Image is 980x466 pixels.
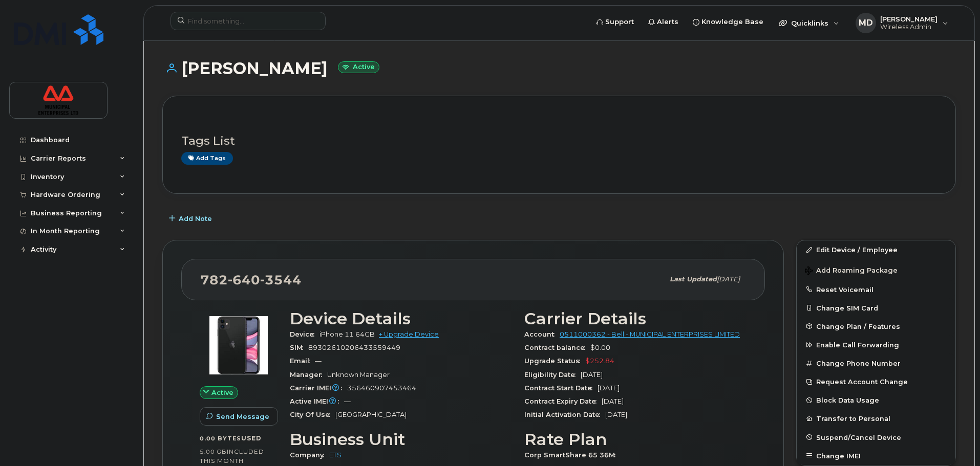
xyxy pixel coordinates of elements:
button: Change SIM Card [797,299,955,317]
h3: Business Unit [290,430,512,449]
span: 0.00 Bytes [200,435,241,442]
a: Edit Device / Employee [797,240,955,259]
button: Change Phone Number [797,354,955,372]
button: Send Message [200,407,278,426]
button: Change Plan / Features [797,317,955,336]
span: 356460907453464 [347,384,416,392]
button: Block Data Usage [797,391,955,409]
h3: Carrier Details [524,309,747,328]
span: 5.00 GB [200,448,227,455]
span: 3544 [260,272,302,287]
span: Corp SmartShare 65 36M [524,451,621,459]
a: ETS [329,451,342,459]
span: Account [524,330,560,338]
span: Change Plan / Features [816,322,900,330]
span: included this month [200,448,264,464]
span: $252.84 [585,357,614,365]
span: Upgrade Status [524,357,585,365]
span: Last updated [670,275,717,283]
small: Active [338,61,379,73]
button: Transfer to Personal [797,409,955,428]
span: Contract balance [524,344,590,351]
span: — [344,397,351,405]
button: Request Account Change [797,372,955,391]
button: Change IMEI [797,447,955,465]
span: Eligibility Date [524,371,581,379]
button: Add Roaming Package [797,259,955,280]
span: 89302610206433559449 [308,344,400,351]
span: Send Message [216,412,269,421]
span: Device [290,330,319,338]
span: Suspend/Cancel Device [816,433,901,441]
span: Add Note [179,214,212,224]
h3: Tags List [181,135,937,147]
h1: [PERSON_NAME] [162,59,956,77]
span: Active [211,388,233,397]
h3: Rate Plan [524,430,747,449]
span: Unknown Manager [327,371,390,379]
span: Email [290,357,315,365]
span: used [241,434,262,442]
span: iPhone 11 64GB [319,330,375,338]
span: City Of Use [290,411,335,418]
button: Add Note [162,209,221,228]
span: Contract Start Date [524,384,598,392]
span: [DATE] [581,371,603,379]
span: Initial Activation Date [524,411,605,418]
img: iPhone_11.jpg [208,315,269,376]
span: 782 [200,272,302,287]
span: 640 [228,272,260,287]
a: + Upgrade Device [379,330,439,338]
h3: Device Details [290,309,512,328]
span: $0.00 [590,344,610,351]
a: 0511000362 - Bell - MUNICIPAL ENTERPRISES LIMITED [560,330,740,338]
span: Contract Expiry Date [524,397,602,405]
span: [DATE] [717,275,740,283]
span: Active IMEI [290,397,344,405]
span: [DATE] [605,411,627,418]
span: Manager [290,371,327,379]
span: — [315,357,322,365]
button: Enable Call Forwarding [797,336,955,354]
span: Add Roaming Package [805,267,898,276]
span: SIM [290,344,308,351]
span: Enable Call Forwarding [816,341,899,349]
button: Suspend/Cancel Device [797,428,955,447]
span: Company [290,451,329,459]
button: Reset Voicemail [797,280,955,299]
span: [GEOGRAPHIC_DATA] [335,411,407,418]
a: Add tags [181,152,233,165]
span: [DATE] [602,397,624,405]
span: [DATE] [598,384,620,392]
span: Carrier IMEI [290,384,347,392]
